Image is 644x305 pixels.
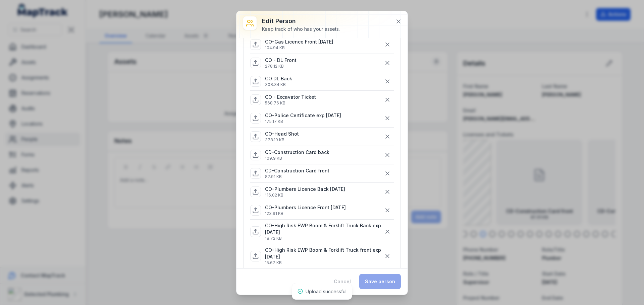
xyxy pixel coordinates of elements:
h3: Edit person [262,16,340,26]
p: CO-High Risk EWP Boom & Forklift Truck front exp [DATE] [265,247,381,260]
p: 378.19 KB [265,137,299,143]
span: Upload successful [306,289,346,294]
p: CO-Police Certificate exp [DATE] [265,112,341,119]
p: CD-Construction Card back [265,149,329,156]
p: CO - Excavator Ticket [265,94,316,100]
p: CO-Head Shot [265,131,299,137]
p: CO-Gas Licence Front [DATE] [265,39,333,45]
p: CO DL Back [265,75,292,82]
p: CO-Plumbers Licence Front [DATE] [265,204,346,211]
p: 18.72 KB [265,236,381,241]
p: CO - DL Front [265,57,297,64]
p: CD-Construction Card front [265,167,329,174]
p: 278.12 KB [265,64,297,69]
p: 87.91 KB [265,174,329,179]
p: 15.67 KB [265,260,381,265]
p: 175.17 KB [265,119,341,124]
p: 308.34 KB [265,82,292,87]
p: 104.94 KB [265,45,333,51]
p: CO-High Risk EWP Boom & Forklift Truck Back exp [DATE] [265,222,381,236]
p: 568.76 KB [265,100,316,106]
p: 116.02 KB [265,193,345,198]
p: 109.9 KB [265,156,329,161]
p: CO-Plumbers Licence Back [DATE] [265,186,345,193]
div: Keep track of who has your assets. [262,26,340,32]
p: 123.91 KB [265,211,346,216]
